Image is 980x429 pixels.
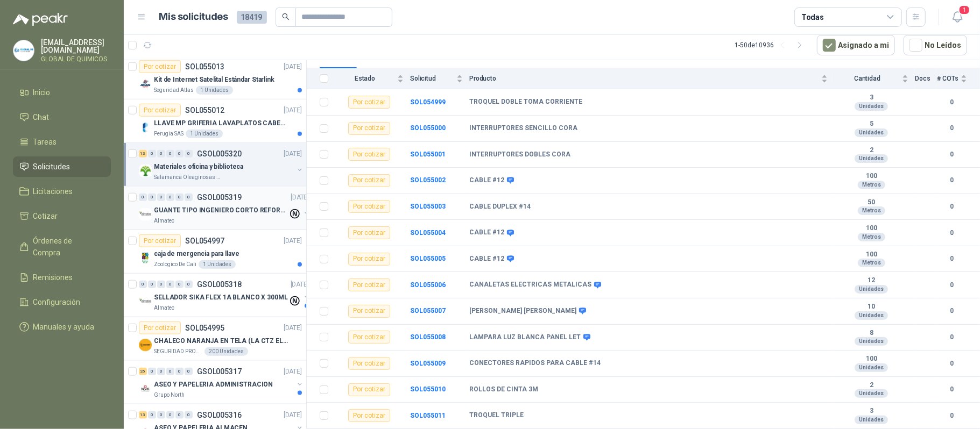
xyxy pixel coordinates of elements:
b: CABLE #12 [469,228,504,237]
div: Por cotizar [348,200,390,213]
div: 0 [185,281,193,288]
b: SOL055007 [410,307,446,314]
a: SOL054999 [410,98,446,106]
p: Zoologico De Cali [154,260,196,269]
p: Salamanca Oleaginosas SAS [154,173,222,182]
div: 0 [185,150,193,158]
b: 0 [937,202,967,212]
b: 12 [834,276,908,285]
p: SOL055013 [185,63,224,70]
b: SOL055002 [410,176,446,184]
div: 0 [166,368,174,375]
span: Manuales y ayuda [33,321,95,333]
th: Cantidad [834,68,915,89]
b: SOL055000 [410,124,446,132]
a: Por cotizarSOL055012[DATE] Company LogoLLAVE MP GRIFERIA LAVAPLATOS CABEZA EXTRAIBLEPerugia SAS1 ... [124,99,306,143]
a: Manuales y ayuda [13,317,111,337]
div: Unidades [855,337,888,346]
div: Por cotizar [348,253,390,266]
b: 0 [937,123,967,133]
b: 50 [834,198,908,207]
p: GSOL005317 [197,368,242,375]
div: Todas [801,11,824,23]
b: 0 [937,306,967,316]
a: 0 0 0 0 0 0 GSOL005318[DATE] Company LogoSELLADOR SIKA FLEX 1A BLANCO X 300MLAlmatec [139,278,311,312]
a: Configuración [13,292,111,312]
b: SOL055004 [410,229,446,237]
div: 1 Unidades [196,86,233,95]
p: [DATE] [284,105,302,116]
b: TROQUEL DOBLE TOMA CORRIENTE [469,98,582,106]
div: 0 [157,150,165,158]
div: 13 [139,411,147,419]
b: 0 [937,384,967,395]
b: SOL055006 [410,281,446,289]
span: Cotizar [33,210,58,222]
b: 0 [937,411,967,421]
a: Chat [13,107,111,127]
span: Inicio [33,87,51,98]
p: SELLADOR SIKA FLEX 1A BLANCO X 300ML [154,292,288,303]
a: 0 0 0 0 0 0 GSOL005319[DATE] Company LogoGUANTE TIPO INGENIERO CORTO REFORZADOAlmatec [139,191,311,225]
div: Metros [858,233,885,241]
p: Kit de Internet Satelital Estándar Starlink [154,75,274,85]
a: Inicio [13,82,111,103]
div: Por cotizar [348,174,390,187]
div: 13 [139,150,147,158]
span: # COTs [937,75,958,82]
b: 2 [834,381,908,390]
p: GSOL005319 [197,194,242,201]
div: 0 [185,411,193,419]
div: 0 [185,194,193,201]
th: Docs [915,68,937,89]
div: 0 [148,194,156,201]
span: Remisiones [33,271,73,283]
a: Por cotizarSOL054995[DATE] Company LogoCHALECO NARANJA EN TELA (LA CTZ ELEGIDA DEBE ENVIAR MUESTR... [124,317,306,361]
b: SOL055009 [410,360,446,367]
button: Asignado a mi [817,35,895,55]
div: Por cotizar [348,96,390,109]
span: 18419 [237,11,267,24]
div: Metros [858,181,885,189]
span: 1 [958,5,970,15]
div: 0 [157,368,165,375]
img: Company Logo [139,382,152,395]
div: 0 [175,368,184,375]
b: TROQUEL TRIPLE [469,411,524,420]
a: SOL055005 [410,255,446,262]
b: 100 [834,224,908,233]
div: 200 Unidades [205,347,248,356]
div: Metros [858,259,885,267]
span: Licitaciones [33,185,73,197]
p: [DATE] [291,280,309,290]
div: Por cotizar [348,331,390,344]
b: 0 [937,280,967,290]
b: 100 [834,355,908,363]
a: SOL055010 [410,385,446,393]
th: Estado [335,68,410,89]
div: Unidades [855,311,888,320]
p: [DATE] [284,236,302,246]
th: Solicitud [410,68,469,89]
a: Remisiones [13,267,111,288]
div: Por cotizar [348,148,390,161]
div: 1 Unidades [199,260,236,269]
div: 0 [166,194,174,201]
b: SOL055011 [410,412,446,419]
a: SOL055001 [410,151,446,158]
a: Cotizar [13,206,111,226]
p: [DATE] [284,323,302,333]
div: 0 [148,368,156,375]
p: [DATE] [284,149,302,159]
a: Solicitudes [13,156,111,177]
span: Estado [335,75,395,82]
b: 8 [834,329,908,338]
a: Por cotizarSOL054997[DATE] Company Logocaja de mergencia para llaveZoologico De Cali1 Unidades [124,230,306,274]
p: CHALECO NARANJA EN TELA (LA CTZ ELEGIDA DEBE ENVIAR MUESTRA) [154,336,288,346]
p: [DATE] [284,410,302,420]
p: GUANTE TIPO INGENIERO CORTO REFORZADO [154,205,288,216]
b: [PERSON_NAME] [PERSON_NAME] [469,307,576,316]
span: search [282,13,290,20]
div: 0 [148,411,156,419]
